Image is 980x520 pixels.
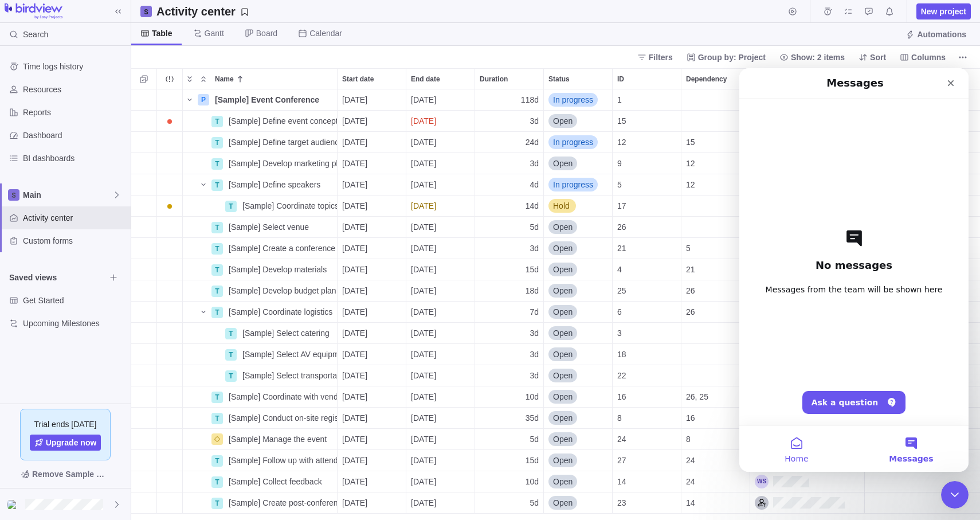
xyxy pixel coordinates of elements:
div: End date [406,471,475,492]
div: Trouble indication [157,89,183,111]
div: ID [613,259,681,280]
div: T [211,158,223,170]
span: Get Started [23,295,126,306]
div: In progress [544,89,612,110]
span: [Sample] Define target audience [229,136,337,148]
div: [Sample] Define speakers [224,174,337,195]
div: Dependency [681,111,750,132]
span: 9 [617,158,622,169]
div: Close [201,5,222,25]
span: [Sample] Define speakers [229,179,320,190]
div: Trouble indication [157,365,183,386]
div: Trouble indication [157,259,183,280]
div: Duration [475,492,544,514]
div: 12 [613,132,681,153]
div: Status [544,408,613,429]
div: Duration [475,153,544,174]
span: Reports [23,107,126,118]
div: Status [544,302,613,323]
div: Duration [475,259,544,280]
div: Start date [338,89,406,111]
span: Automations [917,29,966,40]
span: Columns [911,52,946,63]
div: ID [613,111,681,132]
div: Trouble indication [157,323,183,344]
h1: Messages [85,5,147,25]
div: Trouble indication [157,429,183,450]
div: Trouble indication [157,386,183,408]
span: Home [45,386,69,394]
div: Name [183,450,338,471]
span: [Sample] Event Conference [215,94,319,105]
div: Duration [475,69,543,89]
div: T [211,286,223,297]
span: In progress [553,94,593,105]
span: Filters [633,49,677,65]
span: Calendar [309,28,342,39]
div: T [225,370,237,382]
div: Dependency [681,196,750,217]
div: Duration [475,450,544,471]
span: Activity center [23,212,126,224]
div: Start date [338,302,406,323]
div: Status [544,323,613,344]
div: Status [544,429,613,450]
div: [Sample] Develop marketing plan [224,153,337,174]
div: Dependency [681,408,750,429]
span: Open [553,158,573,169]
div: Trouble indication [157,450,183,471]
div: Start date [338,365,406,386]
div: Assignees [750,492,865,514]
span: Search [23,29,48,40]
div: ID [613,69,681,89]
div: Start date [338,492,406,514]
div: T [211,455,223,467]
div: T [225,349,237,361]
div: Start date [338,196,406,217]
div: Start date [338,429,406,450]
div: T [211,413,223,424]
span: BI dashboards [23,153,126,164]
div: In progress [544,132,612,153]
div: ID [613,471,681,492]
div: Duration [475,89,544,111]
div: End date [406,259,475,280]
span: ID [617,73,624,85]
span: Filters [649,52,673,63]
div: Open [544,153,612,174]
div: Name [183,217,338,238]
div: Start date [338,323,406,344]
div: Dependency [681,450,750,471]
div: Duration [475,132,544,153]
div: End date [406,429,475,450]
div: T [211,392,223,403]
span: Upgrade now [46,437,97,448]
div: T [211,137,223,148]
span: Upcoming Milestones [23,318,126,329]
span: More actions [955,49,971,65]
div: Dependency [681,238,750,259]
div: Trouble indication [157,217,183,238]
span: Gantt [205,28,224,39]
div: Start date [338,69,406,89]
span: 12 [617,136,626,148]
span: In progress [553,136,593,148]
div: Status [544,196,613,217]
a: Time logs [820,9,836,18]
div: ID [613,89,681,111]
img: Show [7,500,21,509]
div: Start date [338,259,406,280]
div: End date [406,217,475,238]
div: Status [544,365,613,386]
div: Dependency [681,471,750,492]
iframe: Intercom live chat [941,481,969,509]
div: End date [406,323,475,344]
span: 3d [530,115,539,127]
div: Name [183,174,338,196]
div: Duration [475,196,544,217]
div: End date [406,492,475,514]
div: T [211,116,223,127]
div: 1 [613,89,681,110]
span: New project [921,6,966,17]
span: [DATE] [342,136,367,148]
